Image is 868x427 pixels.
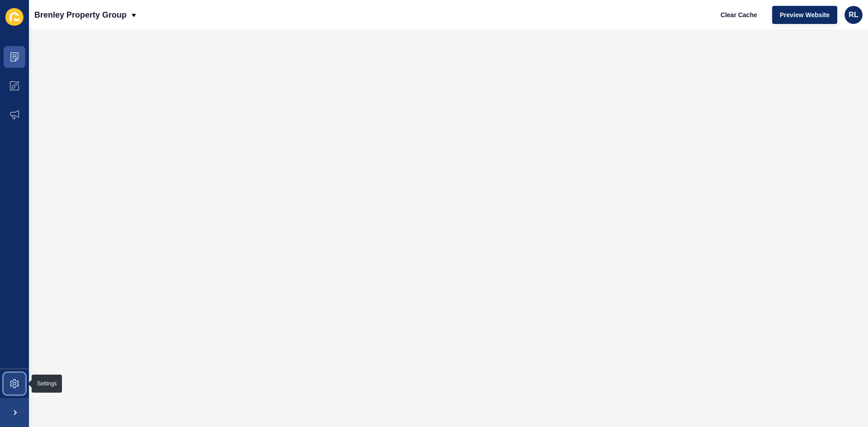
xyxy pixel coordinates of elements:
button: Preview Website [772,6,837,24]
span: RL [849,10,858,19]
span: Preview Website [780,10,830,19]
div: Settings [37,380,57,387]
button: Clear Cache [713,6,765,24]
p: Brenley Property Group [34,4,127,26]
span: Clear Cache [721,10,757,19]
